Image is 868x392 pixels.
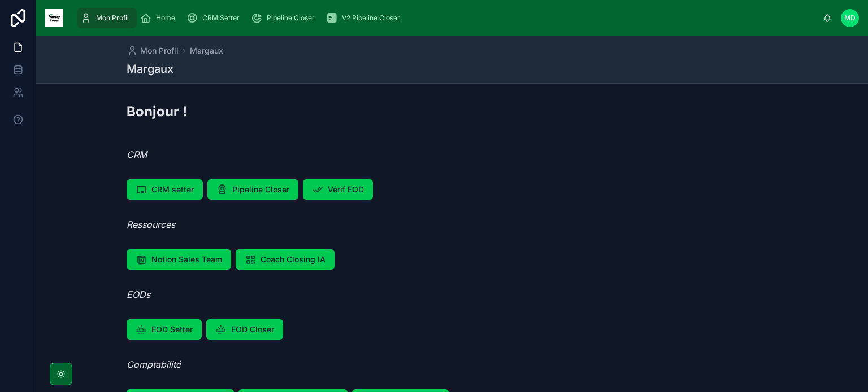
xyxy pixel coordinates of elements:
em: Ressources [127,219,175,230]
em: EODs [127,289,150,300]
span: Vérif EOD [328,184,364,195]
div: scrollable content [72,6,823,30]
button: Notion Sales Team [127,249,231,270]
a: CRM Setter [183,8,248,28]
a: Mon Profil [127,45,179,56]
span: V2 Pipeline Closer [342,14,400,23]
span: MD [844,14,856,23]
button: EOD Closer [206,319,283,340]
span: Pipeline Closer [232,184,289,195]
span: EOD Closer [231,324,274,335]
em: Comptabilité [127,359,181,370]
button: EOD Setter [127,319,202,340]
span: Notion Sales Team [151,254,222,265]
a: Pipeline Closer [248,8,323,28]
img: App logo [45,9,63,27]
span: EOD Setter [151,324,193,335]
a: Mon Profil [77,8,137,28]
span: CRM setter [151,184,194,195]
span: Mon Profil [96,14,129,23]
span: CRM Setter [202,14,240,23]
a: Margaux [190,45,223,56]
span: Home [156,14,175,23]
a: Home [137,8,183,28]
span: Pipeline Closer [267,14,315,23]
button: Coach Closing IA [236,249,335,270]
button: CRM setter [127,179,203,200]
em: CRM [127,149,147,160]
button: Pipeline Closer [207,179,298,200]
h2: Bonjour ! [127,102,187,121]
span: Mon Profil [140,45,179,56]
span: Coach Closing IA [261,254,325,265]
h1: Margaux [127,61,173,77]
button: Vérif EOD [303,179,373,200]
a: V2 Pipeline Closer [323,8,408,28]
